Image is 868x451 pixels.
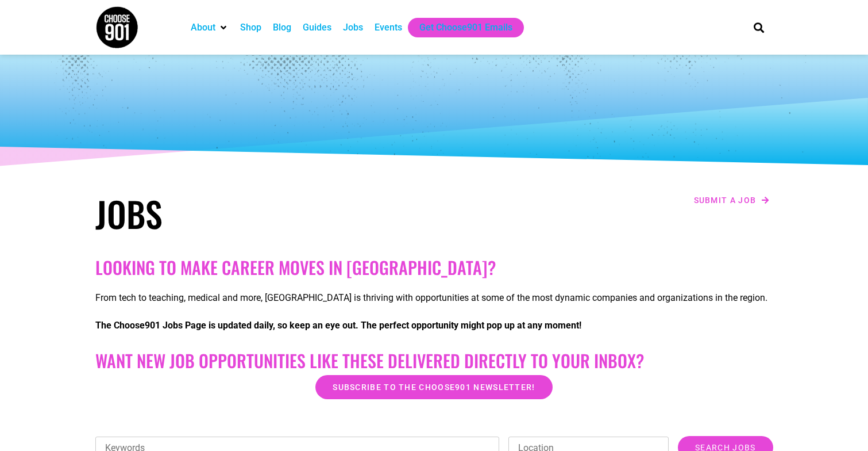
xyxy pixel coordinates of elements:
strong: The Choose901 Jobs Page is updated daily, so keep an eye out. The perfect opportunity might pop u... [95,320,581,331]
a: Submit a job [690,193,773,208]
a: Subscribe to the Choose901 newsletter! [315,375,552,399]
a: Jobs [343,21,363,35]
h1: Jobs [95,193,429,234]
nav: Main nav [185,18,734,37]
span: Subscribe to the Choose901 newsletter! [333,383,535,391]
a: Events [375,21,402,35]
a: Shop [240,21,261,35]
h2: Looking to make career moves in [GEOGRAPHIC_DATA]? [95,257,773,278]
a: Get Choose901 Emails [419,21,512,35]
div: About [185,18,234,37]
span: Submit a job [694,196,757,204]
a: Guides [303,21,331,35]
h2: Want New Job Opportunities like these Delivered Directly to your Inbox? [95,350,773,371]
a: Blog [273,21,291,35]
div: Search [749,18,768,37]
a: About [191,21,215,35]
p: From tech to teaching, medical and more, [GEOGRAPHIC_DATA] is thriving with opportunities at some... [95,291,773,305]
